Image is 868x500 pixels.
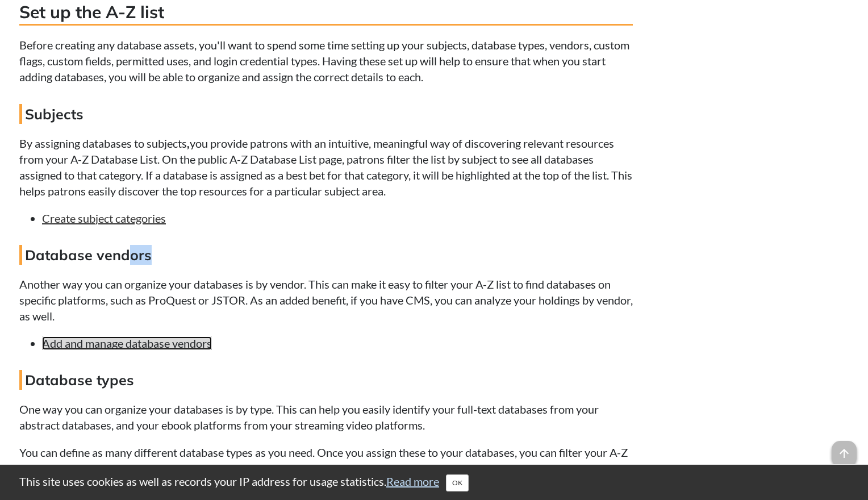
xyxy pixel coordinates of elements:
[832,442,857,456] a: arrow_upward
[19,104,633,124] h4: Subjects
[19,444,633,476] p: You can define as many different database types as you need. Once you assign these to your databa...
[19,370,633,390] h4: Database types
[19,276,633,324] p: Another way you can organize your databases is by vendor. This can make it easy to filter your A-...
[446,474,469,491] button: Close
[19,401,633,433] p: One way you can organize your databases is by type. This can help you easily identify your full-t...
[42,336,212,350] a: Add and manage database vendors
[42,211,166,225] a: Create subject categories
[8,473,860,491] div: This site uses cookies as well as records your IP address for usage statistics.
[19,135,633,199] p: By assigning databases to subjects you provide patrons with an intuitive, meaningful way of disco...
[19,37,633,85] p: Before creating any database assets, you'll want to spend some time setting up your subjects, dat...
[386,474,439,488] a: Read more
[187,136,190,150] strong: ,
[19,245,633,265] h4: Database vendors
[832,441,857,466] span: arrow_upward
